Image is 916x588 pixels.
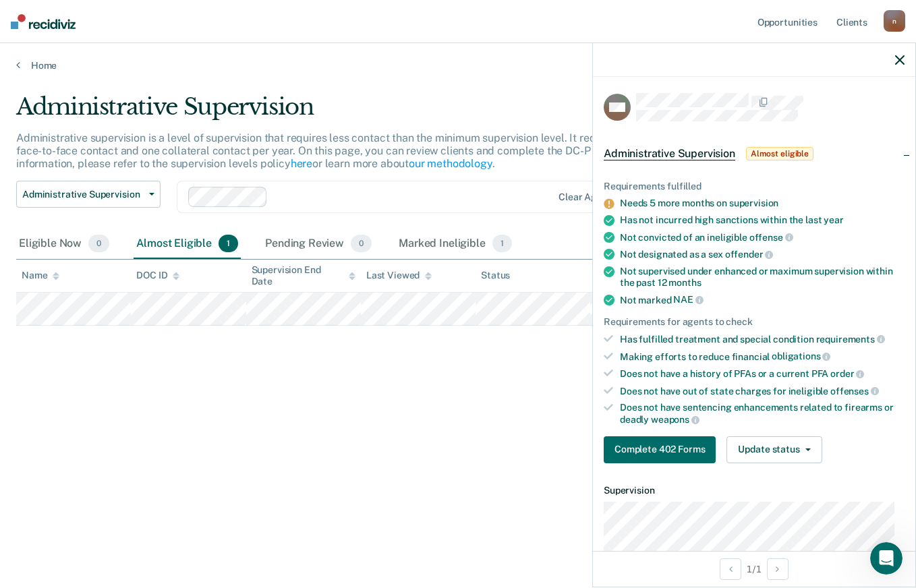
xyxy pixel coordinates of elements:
div: Requirements fulfilled [604,181,905,192]
img: Recidiviz [11,14,76,29]
span: requirements [816,334,885,345]
div: Not marked [620,294,905,306]
span: 1 [492,235,512,252]
span: months [668,277,701,288]
div: Requirements for agents to check [604,316,905,328]
div: Has fulfilled treatment and special condition [620,333,905,345]
span: 0 [351,235,372,252]
div: Administrative SupervisionAlmost eligible [593,132,915,175]
span: NAE [673,294,703,305]
div: 1 / 1 [593,551,915,587]
span: 1 [219,235,238,252]
iframe: Intercom live chat [870,542,903,575]
div: Administrative Supervision [16,93,704,131]
a: here [291,157,312,170]
button: Next Opportunity [767,558,789,580]
a: Home [16,59,900,71]
button: Update status [726,436,822,463]
button: Previous Opportunity [720,558,741,580]
a: Navigate to form link [604,436,721,463]
div: Name [22,270,59,281]
div: Eligible Now [16,229,112,259]
div: Has not incurred high sanctions within the last [620,214,905,226]
span: 0 [88,235,109,252]
div: Almost Eligible [134,229,241,259]
div: Status [481,270,510,281]
div: Supervision End Date [252,264,355,287]
div: Does not have sentencing enhancements related to firearms or deadly [620,402,905,425]
span: offender [725,249,774,260]
div: Clear agents [559,192,616,203]
div: Pending Review [262,229,374,259]
div: Not designated as a sex [620,248,905,260]
span: year [824,214,843,225]
span: obligations [772,351,830,361]
span: offense [749,232,793,243]
div: Marked Ineligible [396,229,515,259]
a: our methodology [409,157,492,170]
div: Not convicted of an ineligible [620,231,905,243]
div: DOC ID [136,270,179,281]
div: Making efforts to reduce financial [620,351,905,363]
span: Administrative Supervision [604,147,735,160]
span: Almost eligible [746,147,813,160]
div: Not supervised under enhanced or maximum supervision within the past 12 [620,266,905,289]
div: Does not have out of state charges for ineligible [620,385,905,397]
dt: Supervision [604,485,905,496]
p: Administrative supervision is a level of supervision that requires less contact than the minimum ... [16,131,688,170]
button: Complete 402 Forms [604,436,716,463]
div: Does not have a history of PFAs or a current PFA order [620,367,905,380]
div: Needs 5 more months on supervision [620,198,905,209]
span: offenses [830,386,879,396]
div: n [884,10,905,32]
span: Administrative Supervision [22,189,144,200]
span: weapons [651,414,699,425]
div: Last Viewed [366,270,432,281]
